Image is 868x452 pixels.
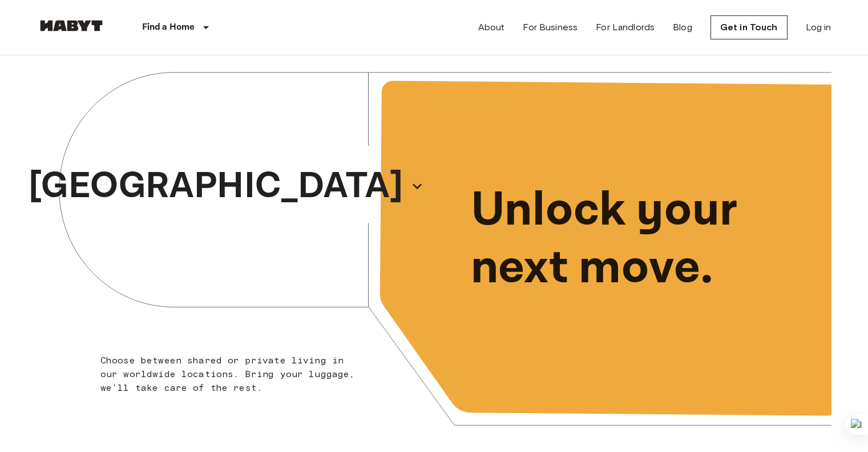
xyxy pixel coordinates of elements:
[523,21,578,34] a: For Business
[100,354,362,395] p: Choose between shared or private living in our worldwide locations. Bring your luggage, we'll tak...
[24,155,428,217] button: [GEOGRAPHIC_DATA]
[806,21,831,34] a: Log in
[37,20,106,31] img: Habyt
[478,21,505,34] a: About
[710,15,788,39] a: Get in Touch
[471,182,813,297] p: Unlock your next move.
[673,21,692,34] a: Blog
[29,159,403,214] p: [GEOGRAPHIC_DATA]
[596,21,655,34] a: For Landlords
[142,21,195,34] p: Find a Home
